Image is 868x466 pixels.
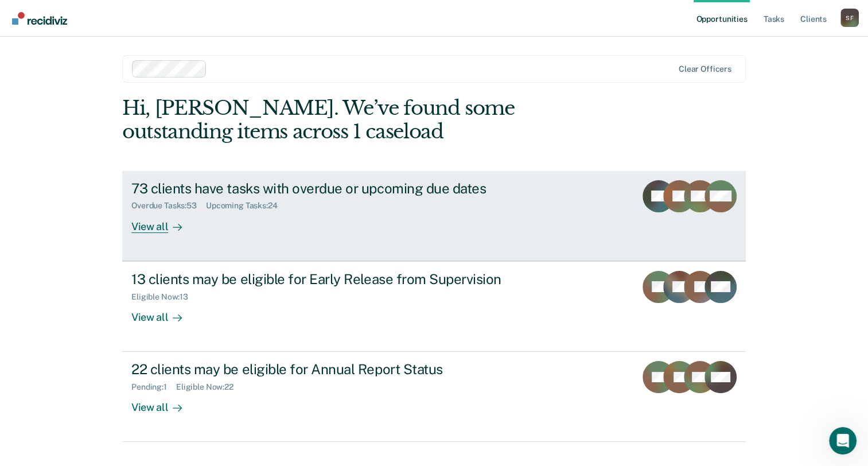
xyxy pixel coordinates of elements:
[122,352,746,442] a: 22 clients may be eligible for Annual Report StatusPending:1Eligible Now:22View all
[131,392,196,414] div: View all
[131,301,196,324] div: View all
[131,292,197,302] div: Eligible Now : 13
[131,180,534,197] div: 73 clients have tasks with overdue or upcoming due dates
[206,201,287,211] div: Upcoming Tasks : 24
[131,361,534,378] div: 22 clients may be eligible for Annual Report Status
[131,201,206,211] div: Overdue Tasks : 53
[840,9,859,27] button: Profile dropdown button
[131,211,196,233] div: View all
[840,9,859,27] div: S F
[122,96,621,143] div: Hi, [PERSON_NAME]. We’ve found some outstanding items across 1 caseload
[12,12,67,25] img: Recidiviz
[131,382,176,392] div: Pending : 1
[131,271,534,288] div: 13 clients may be eligible for Early Release from Supervision
[122,171,746,261] a: 73 clients have tasks with overdue or upcoming due datesOverdue Tasks:53Upcoming Tasks:24View all
[679,64,731,74] div: Clear officers
[829,427,857,455] iframe: Intercom live chat
[122,261,746,352] a: 13 clients may be eligible for Early Release from SupervisionEligible Now:13View all
[176,382,243,392] div: Eligible Now : 22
